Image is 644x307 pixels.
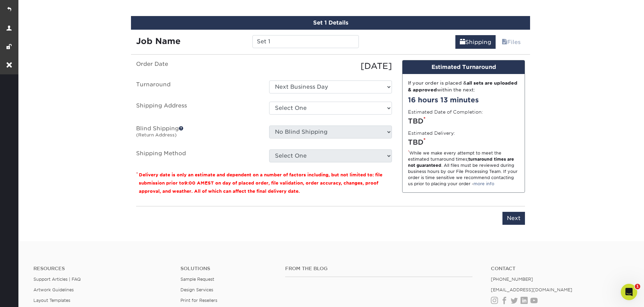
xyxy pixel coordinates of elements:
[408,108,483,115] label: Estimated Date of Completion:
[502,212,525,225] input: Next
[131,81,264,93] label: Turnaround
[408,130,455,136] label: Estimated Delivery:
[131,60,264,72] label: Order Date
[131,149,264,162] label: Shipping Method
[180,266,275,272] h4: Solutions
[180,287,213,292] a: Design Services
[131,102,264,117] label: Shipping Address
[502,39,507,45] span: files
[136,36,180,46] strong: Job Name
[33,277,81,282] a: Support Articles | FAQ
[136,132,177,137] small: (Return Address)
[264,60,397,72] div: [DATE]
[408,157,514,168] strong: turnaround times are not guaranteed
[408,116,519,126] div: TBD
[252,35,358,48] input: Enter a job name
[33,266,170,272] h4: Resources
[635,284,640,289] span: 1
[2,286,58,305] iframe: Google Customer Reviews
[491,287,572,292] a: [EMAIL_ADDRESS][DOMAIN_NAME]
[491,277,533,282] a: [PHONE_NUMBER]
[139,172,382,194] small: Delivery date is only an estimate and dependent on a number of factors including, but not limited...
[131,126,264,141] label: Blind Shipping
[455,35,496,49] a: Shipping
[408,150,519,187] div: While we make every attempt to meet the estimated turnaround times; . All files must be reviewed ...
[408,137,519,147] div: TBD
[473,181,494,186] a: more info
[180,298,217,303] a: Print for Resellers
[184,180,205,186] span: 9:00 AM
[285,266,472,272] h4: From the Blog
[180,277,214,282] a: Sample Request
[402,60,525,74] div: Estimated Turnaround
[491,266,628,272] a: Contact
[460,39,465,45] span: shipping
[131,16,530,30] div: Set 1 Details
[408,95,519,105] div: 16 hours 13 minutes
[621,284,637,300] iframe: Intercom live chat
[408,79,519,93] div: If your order is placed & within the next:
[497,35,525,49] a: Files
